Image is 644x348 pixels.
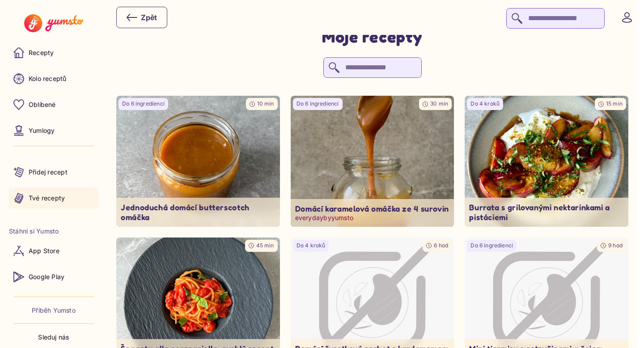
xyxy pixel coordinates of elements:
p: Domácí karamelová omáčka ze 4 surovin [295,204,450,214]
a: undefinedDo 6 ingrediencí10 minJednoduchá domácí butterscotch omáčka [116,96,280,227]
span: 30 min [430,100,448,107]
span: 15 min [606,100,623,107]
p: Burrata s grilovanými nektarinkami a pistáciemi [469,202,624,222]
a: Yumlogy [9,120,98,141]
li: Stáhni si Yumsto [9,227,98,236]
img: undefined [465,96,628,227]
p: Google Play [29,272,64,281]
img: undefined [116,96,280,227]
a: Oblíbené [9,94,98,115]
div: Zpět [127,12,157,23]
a: undefinedDo 4 kroků15 minBurrata s grilovanými nektarinkami a pistáciemi [465,96,628,227]
p: Přidej recept [29,168,68,177]
p: Jednoduchá domácí butterscotch omáčka [121,202,275,222]
p: Recepty [29,48,54,57]
p: everydaybyyumsto [295,213,450,222]
p: Tvé recepty [29,194,65,203]
span: 45 min [256,242,274,249]
p: Do 4 kroků [297,242,326,250]
p: Kolo receptů [29,74,67,83]
span: 6 hod [434,242,448,249]
button: Zpět [116,7,167,28]
a: Příběh Yumsto [32,306,76,315]
p: Do 4 kroků [470,100,500,108]
p: App Store [29,246,59,255]
a: Přidej recept [9,161,98,183]
a: App Store [9,240,98,262]
span: 10 min [257,100,274,107]
a: undefinedDo 6 ingrediencí30 minDomácí karamelová omáčka ze 4 surovineverydaybyyumsto [291,96,454,227]
a: Tvé recepty [9,187,98,209]
p: Do 6 ingrediencí [297,100,339,108]
p: Sleduj nás [38,333,69,342]
a: Kolo receptů [9,68,98,89]
h1: Moje recepty [322,26,423,47]
a: Recepty [9,42,98,64]
p: Oblíbené [29,100,56,109]
a: Google Play [9,266,98,288]
img: undefined [287,93,458,230]
img: Yumsto logo [24,14,83,32]
p: Do 6 ingrediencí [122,100,165,108]
p: Yumlogy [29,126,55,135]
p: Do 6 ingrediencí [470,242,513,250]
span: 9 hod [608,242,623,249]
